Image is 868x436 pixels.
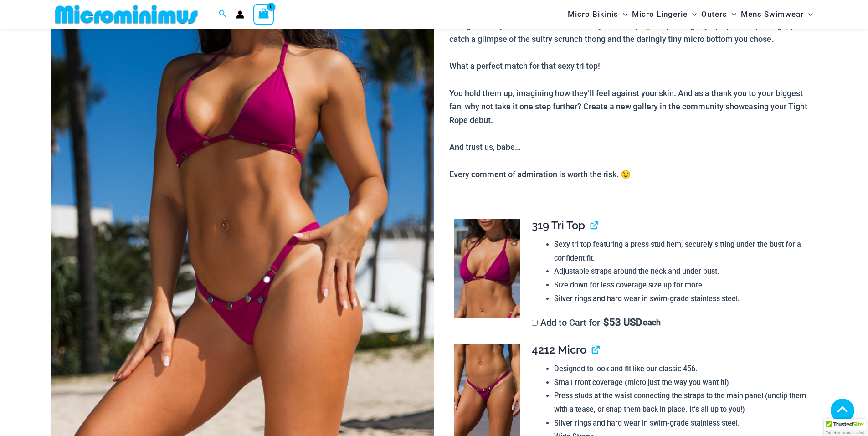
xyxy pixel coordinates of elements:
[554,376,809,390] li: Small front coverage (micro just the way you want it!)
[618,3,627,26] span: Menu Toggle
[603,317,609,328] span: $
[643,318,661,327] span: each
[554,278,809,292] li: Size down for less coverage size up for more.
[632,3,688,26] span: Micro Lingerie
[739,3,815,26] a: Mens SwimwearMenu ToggleMenu Toggle
[554,238,809,265] li: Sexy tri top featuring a press stud hem, securely sitting under the bust for a confident fit.
[454,219,520,318] img: Tight Rope Pink 319 Top
[804,3,813,26] span: Menu Toggle
[699,3,739,26] a: OutersMenu ToggleMenu Toggle
[532,219,585,232] span: 319 Tri Top
[532,320,538,326] input: Add to Cart for$53 USD each
[727,3,736,26] span: Menu Toggle
[701,3,727,26] span: Outers
[236,10,244,19] a: Account icon link
[253,4,274,25] a: View Shopping Cart, empty
[554,362,809,376] li: Designed to look and fit like our classic 456.
[219,9,227,20] a: Search icon link
[51,4,201,25] img: MM SHOP LOGO FLAT
[532,343,586,356] span: 4212 Micro
[565,3,630,26] a: Micro BikinisMenu ToggleMenu Toggle
[532,317,661,328] label: Add to Cart for
[554,265,809,278] li: Adjustable straps around the neck and under bust.
[564,1,817,27] nav: Site Navigation
[630,3,699,26] a: Micro LingerieMenu ToggleMenu Toggle
[554,292,809,306] li: Silver rings and hard wear in swim-grade stainless steel.
[554,389,809,416] li: Press studs at the waist connecting the straps to the main panel (unclip them with a tease, or sn...
[824,419,866,436] div: TrustedSite Certified
[568,3,618,26] span: Micro Bikinis
[688,3,697,26] span: Menu Toggle
[554,416,809,430] li: Silver rings and hard wear in swim-grade stainless steel.
[741,3,804,26] span: Mens Swimwear
[603,318,642,327] span: 53 USD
